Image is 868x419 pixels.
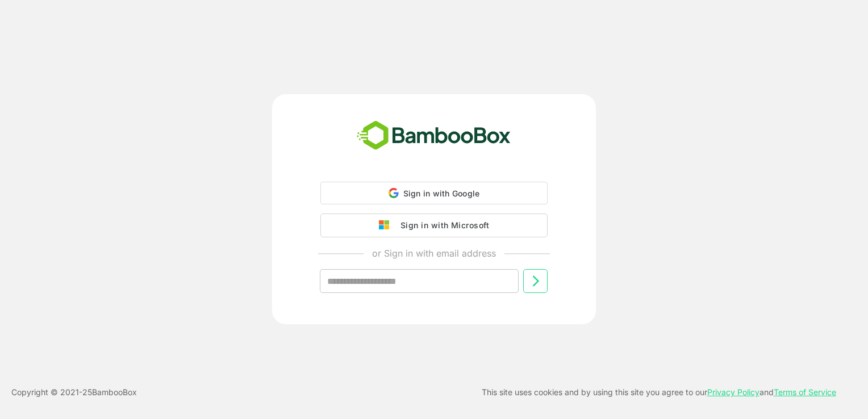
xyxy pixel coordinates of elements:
[395,218,489,233] div: Sign in with Microsoft
[350,117,517,154] img: bamboobox
[379,220,395,231] img: google
[320,182,548,204] div: Sign in with Google
[320,213,548,237] button: Sign in with Microsoft
[403,188,480,198] span: Sign in with Google
[707,387,759,397] a: Privacy Policy
[774,387,836,397] a: Terms of Service
[372,246,496,260] p: or Sign in with email address
[482,386,836,399] p: This site uses cookies and by using this site you agree to our and
[11,386,137,399] p: Copyright © 2021- 25 BambooBox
